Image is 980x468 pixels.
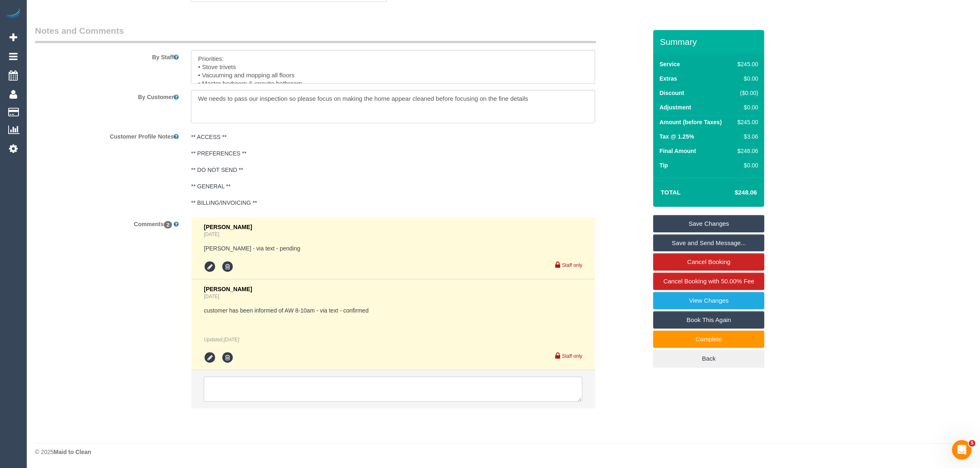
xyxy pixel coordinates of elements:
label: Customer Profile Notes [29,130,185,141]
span: Sep 15, 2025 09:38 [224,337,239,343]
label: Discount [659,89,684,97]
a: Save Changes [653,215,764,232]
label: Adjustment [659,103,691,111]
label: Final Amount [659,147,696,155]
small: Staff only [562,262,582,268]
a: Back [653,350,764,367]
label: By Customer [29,90,185,101]
div: $0.00 [734,103,758,111]
span: 2 [164,221,172,229]
span: [PERSON_NAME] [204,224,252,230]
small: Staff only [562,353,582,359]
label: Amount (before Taxes) [659,118,722,126]
span: [PERSON_NAME] [204,286,252,292]
a: Save and Send Message... [653,234,764,252]
a: Complete [653,331,764,348]
h3: Summary [660,37,760,46]
a: Cancel Booking with 50.00% Fee [653,273,764,290]
div: ($0.00) [734,89,758,97]
a: View Changes [653,292,764,309]
label: Comments [29,217,185,228]
h4: $248.06 [710,189,757,196]
strong: Total [661,189,681,196]
label: Extras [659,74,677,83]
label: Tax @ 1.25% [659,132,694,141]
label: Tip [659,161,668,169]
a: [DATE] [204,294,219,299]
div: $3.06 [734,132,758,141]
a: [DATE] [204,232,219,237]
div: $245.00 [734,60,758,68]
pre: [PERSON_NAME] - via text - pending [204,244,582,253]
div: $245.00 [734,118,758,126]
span: Cancel Booking with 50.00% Fee [663,278,754,285]
div: © 2025 [35,448,972,456]
div: $0.00 [734,74,758,83]
label: By Staff [29,50,185,61]
div: $248.06 [734,147,758,155]
a: Book This Again [653,311,764,329]
label: Service [659,60,680,68]
div: $0.00 [734,161,758,169]
legend: Notes and Comments [35,25,596,43]
span: 5 [969,440,975,447]
img: Automaid Logo [5,8,21,20]
strong: Maid to Clean [54,449,91,455]
iframe: Intercom live chat [952,440,972,460]
em: Updated: [204,337,239,343]
a: Cancel Booking [653,253,764,271]
pre: customer has been informed of AW 8-10am - via text - confirmed [204,306,582,315]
